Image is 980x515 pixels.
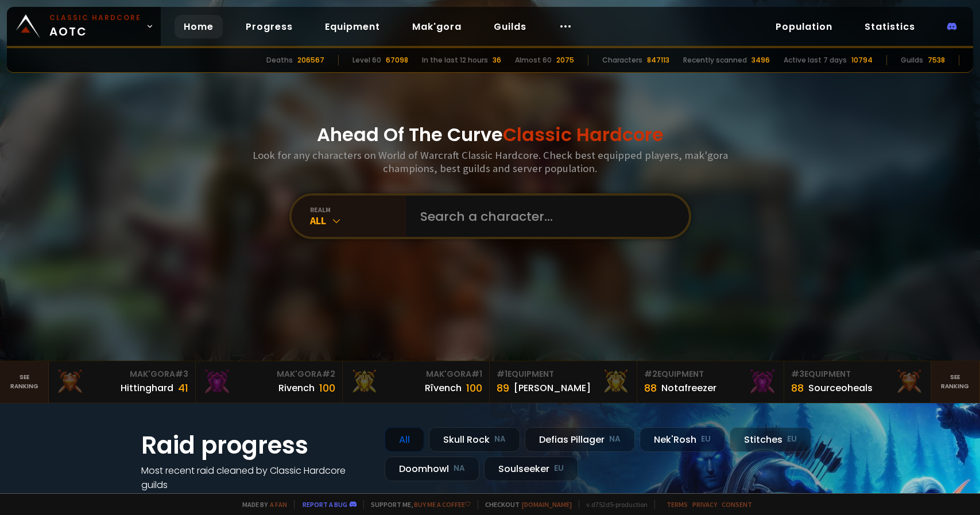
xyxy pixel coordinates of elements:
a: a fan [270,500,287,509]
div: Mak'Gora [350,368,482,380]
div: All [310,214,406,227]
div: 7538 [928,55,945,65]
a: Terms [667,500,688,509]
input: Search a character... [413,196,675,237]
div: 88 [791,380,804,396]
div: Nek'Rosh [640,427,725,452]
a: Progress [237,15,302,38]
span: # 3 [791,368,804,380]
a: #1Equipment89[PERSON_NAME] [490,361,637,403]
a: Mak'Gora#3Hittinghard41 [49,361,196,403]
small: NA [454,463,465,474]
div: 2075 [556,55,574,65]
small: EU [701,434,711,445]
span: # 2 [322,368,335,380]
div: All [385,427,424,452]
div: Almost 60 [515,55,552,65]
a: See all progress [141,493,216,506]
div: 41 [178,380,188,396]
a: Mak'gora [403,15,471,38]
div: 10794 [851,55,873,65]
h4: Most recent raid cleaned by Classic Hardcore guilds [141,463,371,492]
div: Rîvench [425,381,462,395]
div: Skull Rock [429,427,520,452]
div: 100 [319,380,335,396]
div: Equipment [644,368,777,380]
small: EU [787,434,797,445]
div: 36 [493,55,501,65]
div: Rivench [278,381,315,395]
small: Classic Hardcore [49,13,141,23]
span: Support me, [363,500,471,509]
div: Sourceoheals [808,381,873,395]
div: 100 [466,380,482,396]
span: # 3 [175,368,188,380]
div: 89 [497,380,509,396]
div: Guilds [901,55,923,65]
a: Classic HardcoreAOTC [7,7,161,46]
span: # 1 [497,368,508,380]
a: Statistics [855,15,924,38]
span: Made by [235,500,287,509]
div: Stitches [730,427,811,452]
div: Mak'Gora [56,368,188,380]
div: 206567 [297,55,324,65]
div: Soulseeker [484,457,578,481]
h1: Raid progress [141,427,371,463]
a: Mak'Gora#2Rivench100 [196,361,343,403]
a: Report a bug [303,500,347,509]
div: Equipment [791,368,924,380]
div: Equipment [497,368,629,380]
div: Characters [602,55,642,65]
a: Mak'Gora#1Rîvench100 [343,361,490,403]
div: [PERSON_NAME] [514,381,591,395]
small: NA [609,434,621,445]
div: Defias Pillager [525,427,635,452]
div: Recently scanned [683,55,747,65]
div: 847113 [647,55,669,65]
span: # 1 [471,368,482,380]
h1: Ahead Of The Curve [317,121,664,149]
div: Doomhowl [385,457,479,481]
div: Mak'Gora [203,368,335,380]
a: Privacy [692,500,717,509]
span: AOTC [49,13,141,40]
div: 3496 [752,55,770,65]
span: # 2 [644,368,657,380]
a: Home [175,15,223,38]
div: Hittinghard [121,381,173,395]
a: Buy me a coffee [414,500,471,509]
small: EU [554,463,564,474]
div: In the last 12 hours [422,55,488,65]
div: Active last 7 days [784,55,847,65]
small: NA [494,434,506,445]
a: Seeranking [931,361,980,403]
div: Deaths [266,55,293,65]
a: Guilds [485,15,536,38]
div: 67098 [386,55,408,65]
a: #3Equipment88Sourceoheals [784,361,931,403]
div: 88 [644,380,657,396]
div: Notafreezer [661,381,716,395]
a: [DOMAIN_NAME] [522,500,572,509]
div: Level 60 [353,55,381,65]
span: Checkout [478,500,572,509]
a: Equipment [316,15,389,38]
h3: Look for any characters on World of Warcraft Classic Hardcore. Check best equipped players, mak'g... [248,149,733,175]
span: v. d752d5 - production [579,500,648,509]
div: realm [310,205,406,214]
a: Consent [722,500,752,509]
a: Population [766,15,842,38]
a: #2Equipment88Notafreezer [637,361,784,403]
span: Classic Hardcore [503,122,664,147]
